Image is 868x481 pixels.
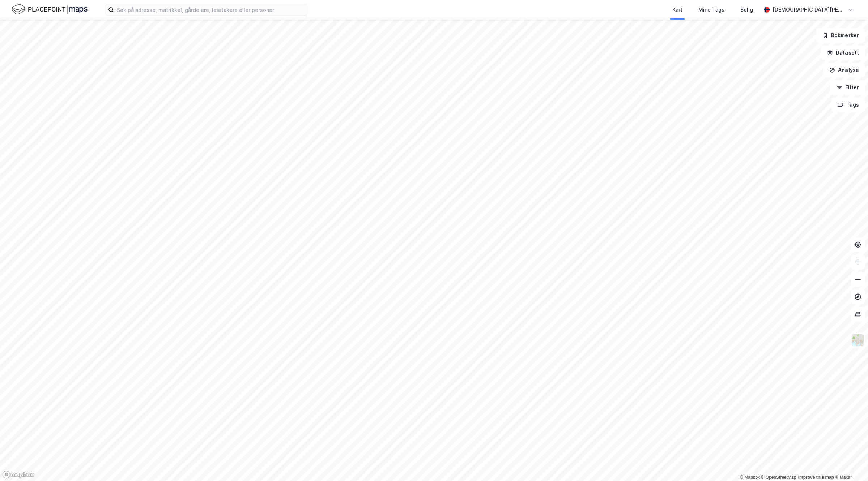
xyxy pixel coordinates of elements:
button: Datasett [821,46,865,60]
img: Z [851,333,865,347]
a: Mapbox homepage [2,471,34,479]
button: Filter [830,80,865,95]
button: Bokmerker [816,28,865,43]
button: Analyse [823,63,865,77]
button: Tags [831,98,865,112]
div: Mine Tags [698,5,724,14]
div: [DEMOGRAPHIC_DATA][PERSON_NAME] [773,5,845,14]
div: Bolig [740,5,753,14]
input: Søk på adresse, matrikkel, gårdeiere, leietakere eller personer [114,4,307,15]
a: Improve this map [798,475,834,480]
div: Kart [672,5,682,14]
iframe: Chat Widget [832,446,868,481]
img: logo.f888ab2527a4732fd821a326f86c7f29.svg [12,3,88,16]
a: OpenStreetMap [761,475,796,480]
a: Mapbox [740,475,760,480]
